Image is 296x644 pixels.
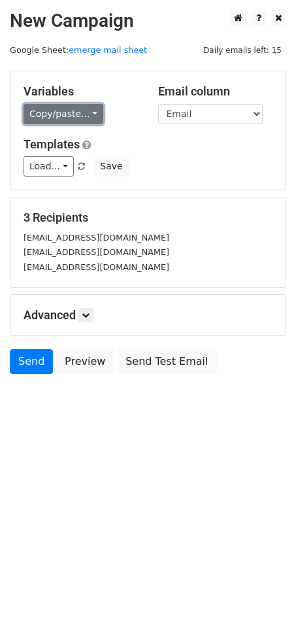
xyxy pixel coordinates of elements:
a: Daily emails left: 15 [199,45,286,55]
a: Send Test Email [117,349,216,374]
h5: Email column [158,84,273,99]
small: [EMAIL_ADDRESS][DOMAIN_NAME] [24,233,169,243]
a: Load... [24,156,74,177]
iframe: Chat Widget [231,581,296,644]
small: [EMAIL_ADDRESS][DOMAIN_NAME] [24,247,169,257]
h2: New Campaign [10,10,286,32]
small: [EMAIL_ADDRESS][DOMAIN_NAME] [24,262,169,272]
h5: Variables [24,84,139,99]
a: Send [10,349,53,374]
button: Save [94,156,128,177]
h5: 3 Recipients [24,211,272,225]
small: Google Sheet: [10,45,147,55]
a: Copy/paste... [24,104,103,124]
a: Templates [24,137,80,151]
span: Daily emails left: 15 [199,43,286,58]
div: 聊天小组件 [231,581,296,644]
a: emerge mail sheet [69,45,147,55]
a: Preview [56,349,114,374]
h5: Advanced [24,308,272,322]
